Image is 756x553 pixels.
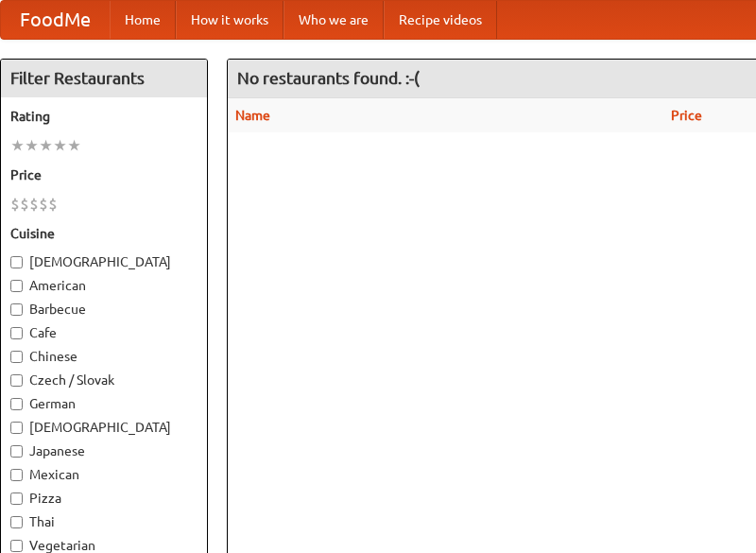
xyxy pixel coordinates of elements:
h5: Rating [10,107,198,126]
li: $ [20,194,29,215]
label: Japanese [10,441,198,460]
li: ★ [39,135,53,156]
input: Pizza [10,493,23,505]
li: ★ [53,135,67,156]
a: Recipe videos [384,1,497,39]
label: Barbecue [10,300,198,319]
a: Price [671,108,702,123]
label: Chinese [10,347,198,366]
input: [DEMOGRAPHIC_DATA] [10,422,23,434]
a: FoodMe [1,1,110,39]
input: Barbecue [10,303,23,316]
input: Vegetarian [10,540,23,552]
a: Name [235,108,270,123]
label: Thai [10,512,198,531]
input: Chinese [10,351,23,363]
li: $ [39,194,48,215]
h5: Price [10,165,198,184]
label: Pizza [10,489,198,508]
label: American [10,276,198,295]
li: ★ [67,135,81,156]
li: $ [48,194,58,215]
input: Mexican [10,469,23,481]
label: Czech / Slovak [10,371,198,389]
input: [DEMOGRAPHIC_DATA] [10,256,23,268]
a: Who we are [283,1,384,39]
li: $ [10,194,20,215]
h5: Cuisine [10,224,198,243]
label: [DEMOGRAPHIC_DATA] [10,252,198,271]
h4: Filter Restaurants [1,60,207,97]
input: Cafe [10,327,23,339]
input: Czech / Slovak [10,374,23,387]
input: German [10,398,23,410]
label: Mexican [10,465,198,484]
li: ★ [10,135,25,156]
li: $ [29,194,39,215]
ng-pluralize: No restaurants found. :-( [237,69,420,87]
input: Japanese [10,445,23,458]
input: Thai [10,516,23,528]
a: How it works [176,1,283,39]
li: ★ [25,135,39,156]
label: [DEMOGRAPHIC_DATA] [10,418,198,437]
input: American [10,280,23,292]
a: Home [110,1,176,39]
label: German [10,394,198,413]
label: Cafe [10,323,198,342]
